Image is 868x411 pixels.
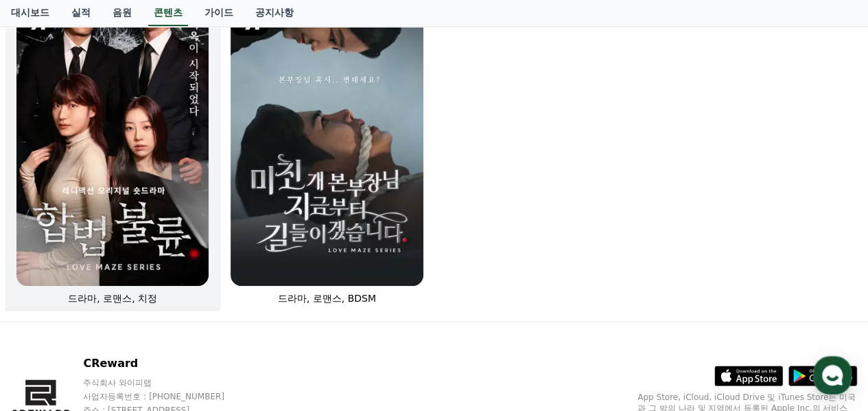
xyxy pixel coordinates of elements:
p: CReward [83,355,250,372]
a: 설정 [177,297,263,331]
p: 주식회사 와이피랩 [83,377,250,388]
a: 대화 [91,297,177,331]
span: 설정 [212,318,228,329]
span: 홈 [43,318,51,329]
span: 대화 [126,318,142,329]
a: 홈 [4,297,91,331]
span: 드라마, 로맨스, BDSM [278,293,376,304]
p: 사업자등록번호 : [PHONE_NUMBER] [83,391,250,402]
span: 드라마, 로맨스, 치정 [68,293,157,304]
